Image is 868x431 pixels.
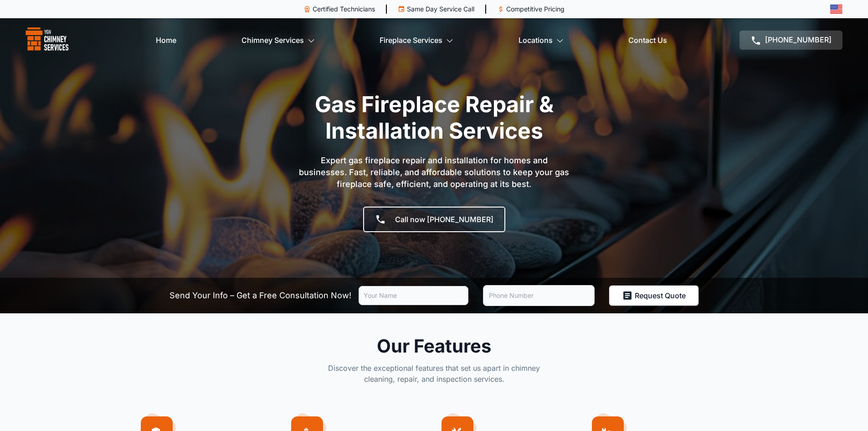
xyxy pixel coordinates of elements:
p: Send Your Info – Get a Free Consultation Now! [169,289,351,302]
a: Fireplace Services [380,31,453,49]
a: [PHONE_NUMBER] [740,31,842,50]
a: Call now [PHONE_NUMBER] [363,207,505,232]
p: Discover the exceptional features that set us apart in chimney cleaning, repair, and inspection s... [324,363,544,384]
input: Phone Number [483,285,595,306]
h2: Our Features [324,335,544,357]
p: Expert gas fireplace repair and installation for homes and businesses. Fast, reliable, and afford... [298,155,571,190]
a: Contact Us [628,31,667,49]
img: logo [26,27,69,53]
a: Home [156,31,176,49]
a: Chimney Services [241,31,315,49]
h1: Gas Fireplace Repair & Installation Services [257,91,612,144]
a: Locations [519,31,564,49]
p: Certified Technicians [313,5,375,14]
p: Competitive Pricing [506,5,565,14]
button: Request Quote [609,286,699,306]
input: Your Name [359,286,468,305]
span: [PHONE_NUMBER] [765,35,832,44]
p: Same Day Service Call [407,5,474,14]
